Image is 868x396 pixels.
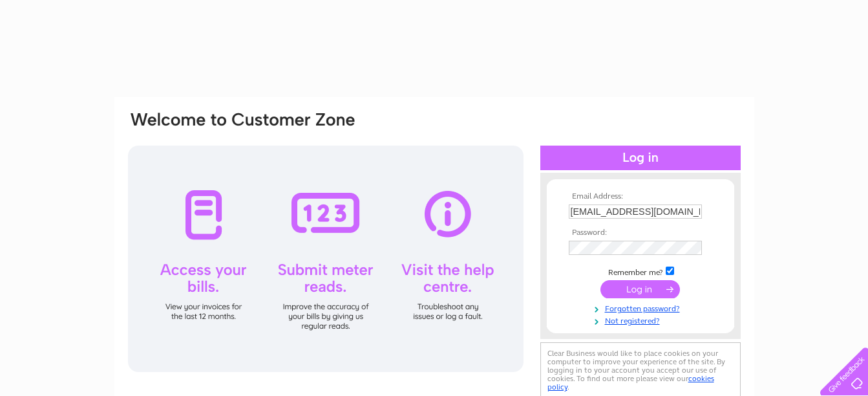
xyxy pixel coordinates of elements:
input: Submit [600,280,680,298]
a: Forgotten password? [569,302,715,314]
a: cookies policy [547,374,714,391]
a: Not registered? [569,314,715,326]
th: Email Address: [566,192,715,201]
td: Remember me? [566,265,715,278]
th: Password: [566,228,715,237]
